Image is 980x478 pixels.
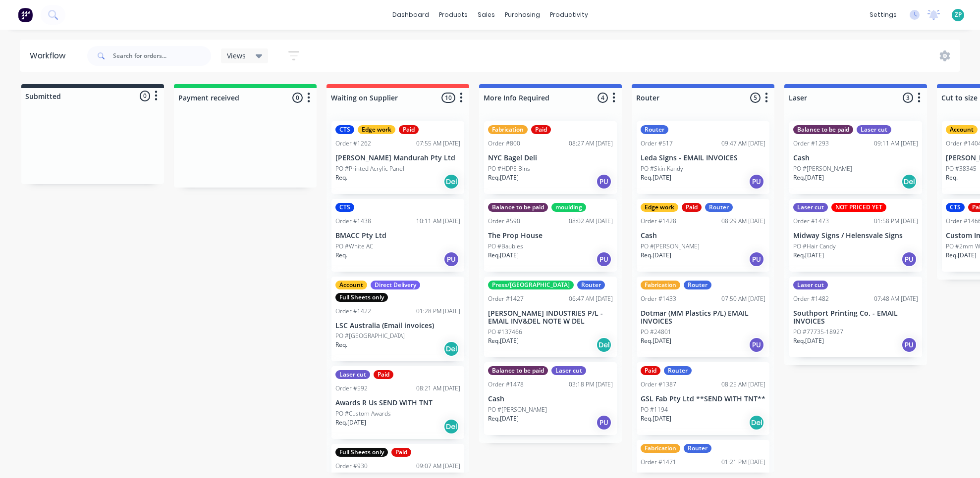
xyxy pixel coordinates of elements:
p: Leda Signs - EMAIL INVOICES [641,154,765,162]
p: Req. [946,173,958,182]
div: Del [443,174,459,190]
div: Order #590 [488,217,520,226]
div: 10:11 AM [DATE] [416,217,460,226]
p: Cash [641,232,765,240]
div: Fabrication [488,125,528,134]
div: Order #930 [335,462,368,471]
div: products [434,7,473,22]
p: [PERSON_NAME] INDUSTRIES P/L - EMAIL INV&DEL NOTE W DEL [488,309,613,326]
div: Order #1478 [488,380,524,389]
div: Order #517 [641,139,673,148]
p: Midway Signs / Helensvale Signs [793,232,918,240]
div: Full Sheets only [335,293,388,302]
p: NYC Bagel Deli [488,154,613,162]
div: Laser cutNOT PRICED YETOrder #147301:58 PM [DATE]Midway Signs / Helensvale SignsPO #Hair CandyReq... [789,199,922,272]
a: dashboard [387,7,434,22]
div: Order #1473 [793,217,829,226]
div: Laser cut [335,370,370,379]
div: Edge work [358,125,395,134]
div: Order #800 [488,139,520,148]
div: PU [596,174,612,190]
div: Laser cut [793,203,828,212]
div: FabricationRouterOrder #143307:50 AM [DATE]Dotmar (MM Plastics P/L) EMAIL INVOICESPO #24801Req.[D... [637,277,769,358]
p: BMACC Pty Ltd [335,232,460,240]
p: Req. [DATE] [641,251,671,260]
div: 08:27 AM [DATE] [569,139,613,148]
div: 03:18 PM [DATE] [569,380,613,389]
div: Order #1422 [335,307,371,316]
div: PU [749,251,764,267]
p: PO #[PERSON_NAME] [793,164,852,173]
p: Cash [488,395,613,403]
div: RouterOrder #51709:47 AM [DATE]Leda Signs - EMAIL INVOICESPO #Skin KandyReq.[DATE]PU [637,121,769,194]
div: Direct Delivery [371,281,420,289]
p: Req. [DATE] [488,173,519,182]
div: Del [901,174,917,190]
div: Workflow [30,50,70,62]
div: Router [705,203,733,212]
p: PO #77735-18927 [793,328,843,336]
div: Order #1262 [335,139,371,148]
div: CTS [946,203,965,212]
div: 09:47 AM [DATE] [721,139,765,148]
p: [PERSON_NAME] Mandurah Pty Ltd [335,154,460,162]
div: Router [664,366,692,375]
div: 09:11 AM [DATE] [874,139,918,148]
div: 09:07 AM [DATE] [416,462,460,471]
div: Laser cutPaidOrder #59208:21 AM [DATE]Awards R Us SEND WITH TNTPO #Custom AwardsReq.[DATE]Del [331,366,464,439]
p: Req. [DATE] [641,414,671,423]
p: PO #Baubles [488,242,523,251]
p: PO #Hair Candy [793,242,836,251]
p: Req. [DATE] [488,336,519,345]
div: 08:02 AM [DATE] [569,217,613,226]
div: NOT PRICED YET [831,203,886,212]
div: Order #1428 [641,217,676,226]
p: The Prop House [488,232,613,240]
p: Req. [335,340,347,349]
p: PO #Printed Acrylic Panel [335,164,404,173]
div: Laser cutOrder #148207:48 AM [DATE]Southport Printing Co. - EMAIL INVOICESPO #77735-18927Req.[DAT... [789,277,922,358]
p: Req. [DATE] [946,251,977,260]
img: Factory [18,7,33,22]
div: Account [335,281,367,289]
div: Router [577,281,605,289]
p: PO #38345 [946,164,977,173]
div: Paid [682,203,702,212]
div: Order #1482 [793,294,829,303]
div: Laser cut [551,366,586,375]
div: productivity [545,7,593,22]
p: Awards R Us SEND WITH TNT [335,399,460,407]
p: PO #[PERSON_NAME] [488,405,547,414]
p: Southport Printing Co. - EMAIL INVOICES [793,309,918,326]
div: Order #592 [335,384,368,393]
p: PO #24801 [641,328,671,336]
div: Balance to be paid [488,203,548,212]
div: Paid [531,125,551,134]
p: Req. [DATE] [335,418,366,427]
div: Paid [641,366,660,375]
div: PU [443,251,459,267]
div: settings [865,7,902,22]
div: PU [901,251,917,267]
div: PU [901,337,917,353]
div: Router [641,125,668,134]
p: PO #[PERSON_NAME] [641,242,700,251]
div: Router [684,281,711,289]
div: CTSEdge workPaidOrder #126207:55 AM [DATE][PERSON_NAME] Mandurah Pty LtdPO #Printed Acrylic Panel... [331,121,464,194]
div: Del [749,415,764,430]
div: Order #1293 [793,139,829,148]
div: Full Sheets only [335,448,388,457]
div: Balance to be paidLaser cutOrder #129309:11 AM [DATE]CashPO #[PERSON_NAME]Req.[DATE]Del [789,121,922,194]
div: Balance to be paid [488,366,548,375]
div: Order #1387 [641,380,676,389]
div: CTS [335,203,354,212]
div: 06:47 AM [DATE] [569,294,613,303]
p: PO #1194 [641,405,668,414]
div: Order #1427 [488,294,524,303]
div: AccountDirect DeliveryFull Sheets onlyOrder #142201:28 PM [DATE]LSC Australia (Email invoices)PO ... [331,277,464,362]
div: 08:21 AM [DATE] [416,384,460,393]
div: Fabrication [641,281,680,289]
div: 01:28 PM [DATE] [416,307,460,316]
p: Cash [793,154,918,162]
div: FabricationPaidOrder #80008:27 AM [DATE]NYC Bagel DeliPO #HDPE BinsReq.[DATE]PU [484,121,617,194]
